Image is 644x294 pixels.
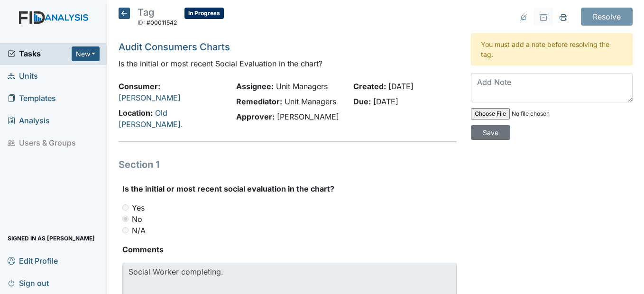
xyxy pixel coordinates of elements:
a: Tasks [8,48,72,59]
input: Resolve [581,8,633,26]
input: Save [471,125,510,140]
span: Sign out [8,276,49,290]
strong: Approver: [236,112,275,121]
label: N/A [132,225,146,236]
span: Tag [138,7,154,18]
label: Is the initial or most recent social evaluation in the chart? [122,183,334,194]
span: #00011542 [147,19,177,26]
span: Units [8,69,38,83]
strong: Remediator: [236,97,282,106]
span: In Progress [184,8,224,19]
p: Is the initial or most recent Social Evaluation in the chart? [119,58,456,69]
div: You must add a note before resolving the tag. [471,33,633,65]
strong: Assignee: [236,82,274,91]
label: No [132,213,142,225]
span: ID: [138,19,145,26]
input: No [122,216,129,222]
strong: Location: [119,108,153,118]
strong: Consumer: [119,82,160,91]
strong: Comments [122,244,456,255]
span: Unit Managers [276,82,328,91]
button: New [72,46,100,61]
span: Templates [8,91,56,106]
input: Yes [122,204,129,211]
span: [DATE] [373,97,398,106]
span: Analysis [8,113,50,128]
label: Yes [132,202,145,213]
span: [PERSON_NAME] [277,112,339,121]
input: N/A [122,227,129,233]
span: Edit Profile [8,253,58,268]
h1: Section 1 [119,157,456,172]
strong: Created: [353,82,386,91]
span: Unit Managers [285,97,336,106]
a: [PERSON_NAME] [119,93,181,102]
a: Audit Consumers Charts [119,41,230,53]
strong: Due: [353,97,371,106]
span: [DATE] [388,82,414,91]
span: Signed in as [PERSON_NAME] [8,231,95,246]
